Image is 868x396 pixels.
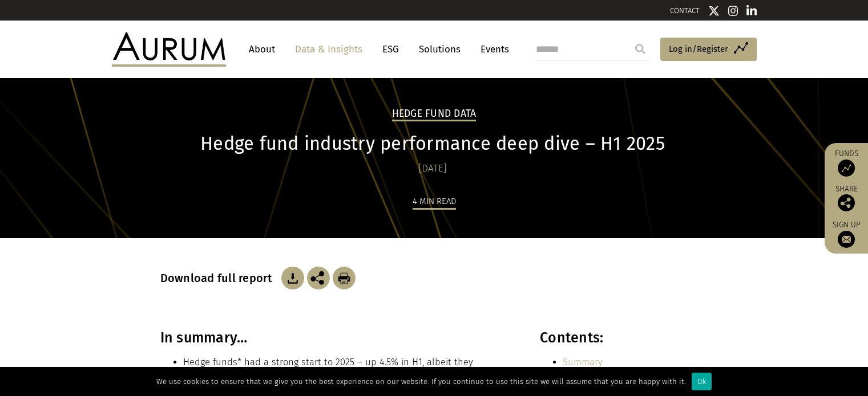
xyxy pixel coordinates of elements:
[746,5,757,17] img: Linkedin icon
[708,5,720,17] img: Twitter icon
[160,329,515,346] h3: In summary…
[660,38,757,62] a: Log in/Register
[830,149,862,177] a: Funds
[475,39,509,60] a: Events
[413,39,466,60] a: Solutions
[307,267,330,289] img: Share this post
[838,194,855,211] img: Share this post
[669,42,728,56] span: Log in/Register
[413,194,456,210] div: 4 min read
[692,373,712,390] div: Ok
[540,329,705,346] h3: Contents:
[160,271,278,285] h3: Download full report
[289,39,368,60] a: Data & Insights
[830,220,862,248] a: Sign up
[670,6,700,15] a: CONTACT
[333,267,356,289] img: Download Article
[160,133,705,155] h1: Hedge fund industry performance deep dive – H1 2025
[160,161,705,177] div: [DATE]
[629,38,652,60] input: Submit
[392,108,477,121] h2: Hedge Fund Data
[830,185,862,211] div: Share
[838,160,855,177] img: Access Funds
[563,357,603,368] a: Summary
[243,39,281,60] a: About
[377,39,405,60] a: ESG
[838,231,855,248] img: Sign up to our newsletter
[112,32,226,66] img: Aurum
[281,267,304,289] img: Download Article
[183,355,515,385] li: Hedge funds* had a strong start to 2025 – up 4.5% in H1, albeit they underperformed bonds**, +7.3...
[728,5,738,17] img: Instagram icon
